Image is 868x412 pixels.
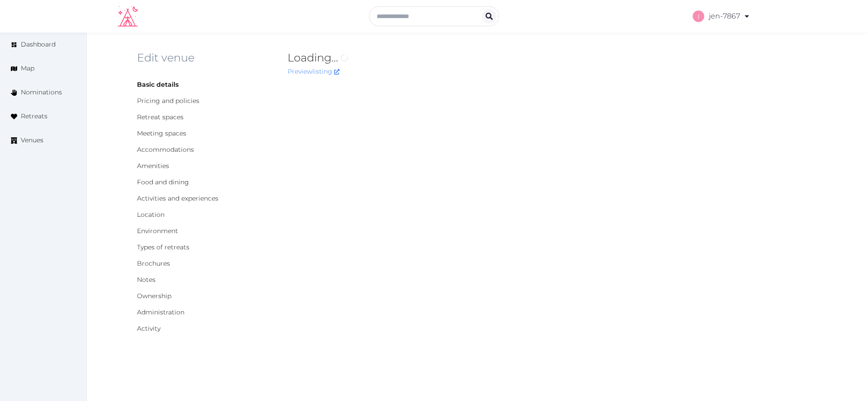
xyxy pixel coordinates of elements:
a: Pricing and policies [137,97,199,105]
a: Accommodations [137,145,194,154]
h2: Edit venue [137,51,273,65]
a: Types of retreats [137,243,189,251]
span: Venues [21,136,43,145]
a: Brochures [137,259,170,267]
span: Map [21,64,34,73]
a: Basic details [137,80,179,89]
a: Notes [137,276,156,284]
a: Ownership [137,292,171,300]
a: Amenities [137,162,169,170]
h2: Loading... [288,51,682,65]
a: Meeting spaces [137,129,186,137]
a: Retreat spaces [137,113,184,121]
a: Environment [137,227,178,235]
a: Preview listing [288,67,340,75]
a: Food and dining [137,178,189,186]
a: jen-7867 [693,4,750,29]
span: Nominations [21,88,62,97]
a: Activity [137,324,160,332]
span: Retreats [21,112,47,121]
a: Administration [137,308,184,316]
span: Dashboard [21,40,56,49]
a: Location [137,211,165,219]
a: Activities and experiences [137,194,218,202]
